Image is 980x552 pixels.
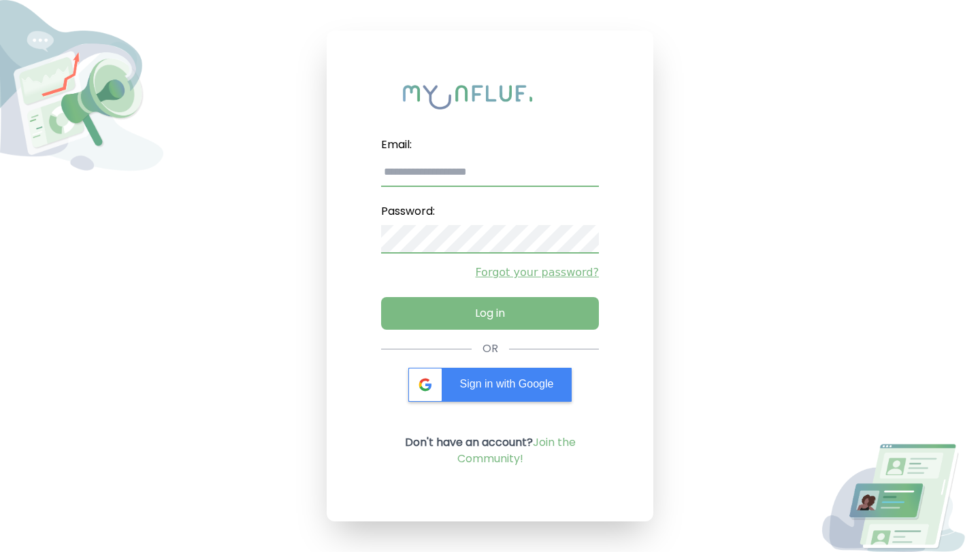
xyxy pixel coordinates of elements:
p: Don't have an account? [381,434,599,467]
label: Email: [381,131,599,158]
span: Sign in with Google [460,378,554,390]
img: My Influency [403,85,577,109]
button: Log in [381,297,599,330]
div: OR [483,341,498,357]
img: Login Image2 [817,444,980,552]
a: Join the Community! [457,434,576,466]
label: Password: [381,198,599,225]
a: Forgot your password? [381,264,599,281]
div: Sign in with Google [408,368,572,402]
